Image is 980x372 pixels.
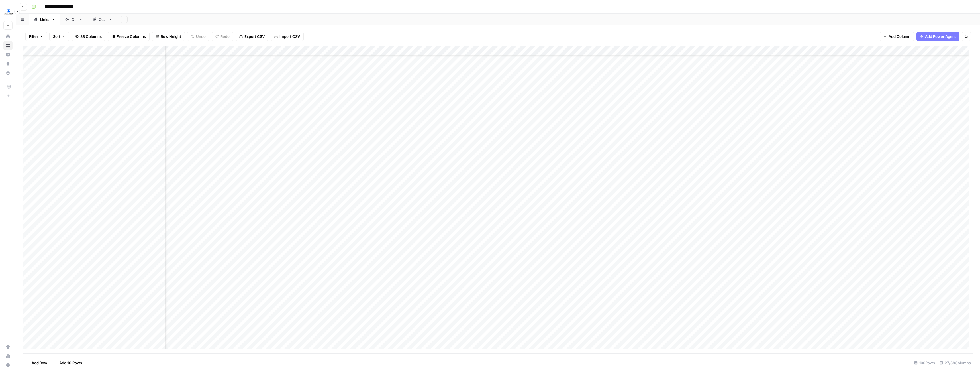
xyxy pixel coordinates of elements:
span: Add 10 Rows [59,360,82,366]
div: Links [40,17,49,22]
a: QA [60,14,88,25]
a: Settings [3,342,13,351]
a: Links [29,14,60,25]
button: Add Row [23,358,51,367]
button: Undo [187,32,209,41]
button: Sort [49,32,69,41]
span: Sort [53,34,60,39]
a: Home [3,32,13,41]
div: QA2 [99,17,106,22]
button: Export CSV [236,32,268,41]
span: Add Column [889,34,910,39]
span: Filter [29,34,38,39]
span: Redo [220,34,230,39]
div: 27/38 Columns [937,358,973,367]
a: Browse [3,41,13,50]
a: Usage [3,351,13,361]
button: 38 Columns [72,32,105,41]
a: Insights [3,50,13,59]
div: 100 Rows [912,358,937,367]
span: Add Power Agent [925,34,956,39]
span: Row Height [161,34,181,39]
span: 38 Columns [80,34,102,39]
button: Redo [212,32,233,41]
span: Import CSV [279,34,300,39]
span: Add Row [32,360,47,366]
button: Import CSV [271,32,304,41]
button: Add Power Agent [916,32,959,41]
div: QA [72,17,77,22]
button: Workspace: LegalZoom [3,5,13,19]
button: Freeze Columns [108,32,150,41]
span: Undo [196,34,206,39]
a: Opportunities [3,59,13,68]
a: Your Data [3,68,13,78]
span: Export CSV [244,34,265,39]
button: Row Height [152,32,185,41]
button: Filter [25,32,47,41]
button: Help + Support [3,361,13,370]
button: Add Column [880,32,914,41]
span: Freeze Columns [117,34,146,39]
button: Add 10 Rows [51,358,85,367]
a: QA2 [88,14,117,25]
img: LegalZoom Logo [3,7,14,17]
